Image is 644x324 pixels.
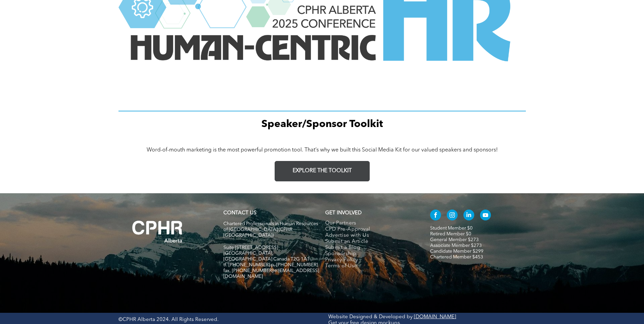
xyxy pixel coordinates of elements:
a: Candidate Member $299 [430,249,483,254]
img: A white background with a few lines on it [118,207,197,256]
a: Associate Member $273 [430,243,482,248]
a: Website Designed & Developed by [328,314,412,320]
span: Suite [STREET_ADDRESS] [223,245,278,250]
a: EXPLORE THE TOOLKIT [275,161,370,181]
a: Our Partners [325,220,416,227]
span: tf. [PHONE_NUMBER] p. [PHONE_NUMBER] [223,263,318,267]
a: Advertise with Us [325,233,416,239]
span: EXPLORE THE TOOLKIT [293,168,352,174]
a: linkedin [463,210,474,222]
a: Privacy Policy [325,257,416,263]
span: GET INVOLVED [325,211,362,216]
span: fax. [PHONE_NUMBER] e:[EMAIL_ADDRESS][DOMAIN_NAME] [223,268,319,279]
a: Chartered Member $453 [430,255,483,259]
a: Sponsorship [325,251,416,257]
a: Retired Member $0 [430,232,471,236]
a: Submit a Blog [325,245,416,251]
a: instagram [447,210,458,222]
a: Terms of Use [325,263,416,269]
span: Chartered Professionals in Human Resources of [GEOGRAPHIC_DATA] (CPHR [GEOGRAPHIC_DATA]) [223,221,318,238]
a: [DOMAIN_NAME] [414,314,456,320]
a: General Member $273 [430,237,479,242]
span: Word-of-mouth marketing is the most powerful promotion tool. That’s why we built this Social Medi... [147,147,498,153]
span: ©CPHR Alberta 2024. All Rights Reserved. [118,317,219,322]
a: facebook [430,210,441,222]
a: CONTACT US [223,211,256,216]
span: Speaker/Sponsor Toolkit [261,119,383,129]
span: [GEOGRAPHIC_DATA], [GEOGRAPHIC_DATA] Canada T2G 1A1 [223,251,310,262]
a: youtube [480,210,491,222]
a: Submit an Article [325,239,416,245]
a: CPD Pre-Approval [325,227,416,233]
a: Student Member $0 [430,226,473,231]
